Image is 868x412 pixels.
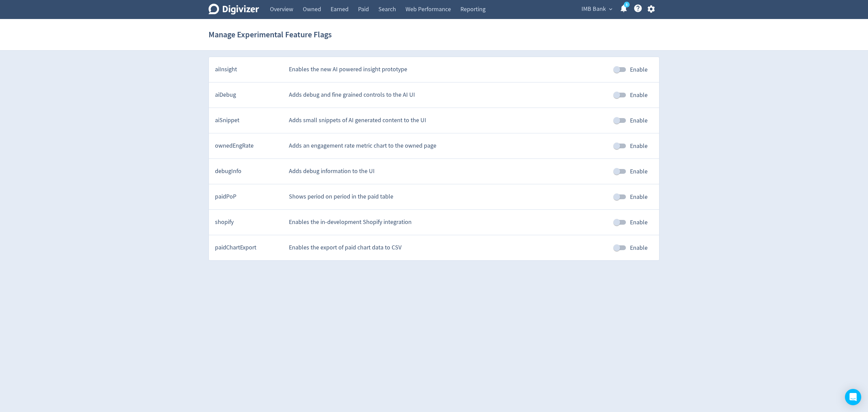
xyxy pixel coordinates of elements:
div: aiInsight [215,65,283,74]
span: Enable [630,91,648,100]
div: Enables the in-development Shopify integration [289,218,608,226]
span: Enable [630,192,648,202]
div: Adds debug information to the UI [289,167,608,175]
div: Adds small snippets of AI generated content to the UI [289,116,608,125]
span: Enable [630,65,648,74]
span: Enable [630,167,648,176]
span: Enable [630,218,648,227]
div: shopify [215,218,283,226]
text: 5 [626,2,628,7]
div: Open Intercom Messenger [845,389,861,405]
h1: Manage Experimental Feature Flags [209,24,332,45]
div: Enables the new AI powered insight prototype [289,65,608,74]
div: Adds debug and fine grained controls to the AI UI [289,91,608,99]
div: paidPoP [215,192,283,201]
div: Shows period on period in the paid table [289,192,608,201]
span: IMB Bank [581,4,606,15]
div: Adds an engagement rate metric chart to the owned page [289,142,608,150]
div: paidChartExport [215,243,283,252]
button: IMB Bank [579,4,614,15]
div: debugInfo [215,167,283,175]
div: aiSnippet [215,116,283,125]
span: Enable [630,243,648,252]
span: Enable [630,142,648,151]
span: Enable [630,116,648,125]
div: ownedEngRate [215,142,283,150]
a: 5 [624,2,630,7]
span: expand_more [608,6,614,12]
div: Enables the export of paid chart data to CSV [289,243,608,252]
div: aiDebug [215,91,283,99]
